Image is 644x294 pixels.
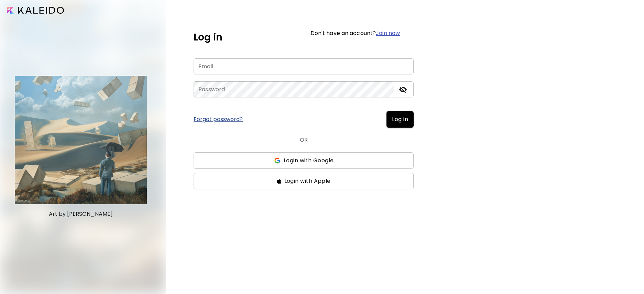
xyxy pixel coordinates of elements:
[194,152,414,169] button: ssLogin with Google
[277,178,282,184] img: ss
[300,136,308,144] p: OR
[284,177,331,185] span: Login with Apple
[274,157,281,164] img: ss
[194,117,243,122] a: Forgot password?
[194,30,222,45] h5: Log in
[386,111,414,128] button: Log in
[310,31,400,36] h6: Don't have an account?
[284,156,334,165] span: Login with Google
[376,29,400,37] a: Join now
[392,115,408,124] span: Log in
[194,173,414,189] button: ssLogin with Apple
[397,84,409,95] button: toggle password visibility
